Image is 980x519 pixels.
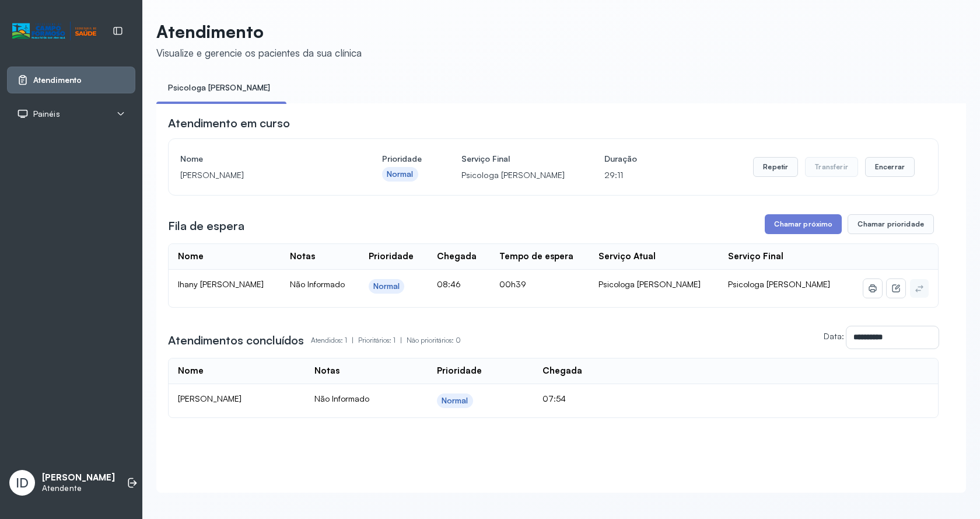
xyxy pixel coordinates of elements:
[442,396,468,406] div: Normal
[369,251,414,262] div: Prioridade
[358,332,407,349] p: Prioritários: 1
[805,157,858,177] button: Transferir
[180,151,342,167] h4: Nome
[753,157,798,177] button: Repetir
[180,167,342,183] p: [PERSON_NAME]
[156,47,362,59] div: Visualize e gerencie os pacientes da sua clínica
[168,218,244,234] h3: Fila de espera
[178,279,264,289] span: Ihany [PERSON_NAME]
[33,109,60,119] span: Painéis
[437,365,482,377] div: Prioridade
[437,251,477,262] div: Chegada
[542,365,582,377] div: Chegada
[598,279,709,290] div: Psicologa [PERSON_NAME]
[178,365,204,377] div: Nome
[314,365,339,377] div: Notas
[12,22,96,41] img: Logotipo do estabelecimento
[728,251,783,262] div: Serviço Final
[865,157,915,177] button: Encerrar
[168,115,290,131] h3: Atendimento em curso
[33,75,82,85] span: Atendimento
[290,251,315,262] div: Notas
[17,74,125,86] a: Atendimento
[499,279,526,289] span: 00h39
[824,331,844,341] label: Data:
[178,251,204,262] div: Nome
[461,151,565,167] h4: Serviço Final
[407,332,461,349] p: Não prioritários: 0
[352,336,353,344] span: |
[542,393,566,403] span: 07:54
[156,78,282,97] a: Psicologa [PERSON_NAME]
[178,393,242,403] span: [PERSON_NAME]
[604,167,637,183] p: 29:11
[604,151,637,167] h4: Duração
[387,169,414,179] div: Normal
[848,214,934,234] button: Chamar prioridade
[42,483,115,493] p: Atendente
[290,279,345,289] span: Não Informado
[168,332,304,349] h3: Atendimentos concluídos
[765,214,842,234] button: Chamar próximo
[461,167,565,183] p: Psicologa [PERSON_NAME]
[314,393,369,403] span: Não Informado
[156,21,362,42] p: Atendimento
[437,279,461,289] span: 08:46
[311,332,358,349] p: Atendidos: 1
[42,472,115,483] p: [PERSON_NAME]
[499,251,573,262] div: Tempo de espera
[373,281,400,291] div: Normal
[382,151,422,167] h4: Prioridade
[728,279,830,289] span: Psicologa [PERSON_NAME]
[598,251,656,262] div: Serviço Atual
[400,336,402,344] span: |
